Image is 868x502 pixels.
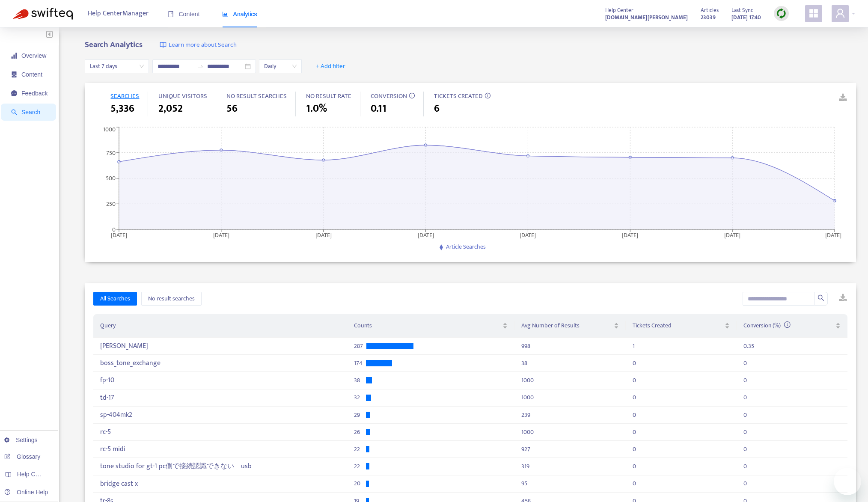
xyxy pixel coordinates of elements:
span: 5,336 [110,101,134,116]
span: NO RESULT RATE [306,91,351,101]
div: 998 [521,346,530,346]
div: 927 [521,449,530,449]
a: Learn more about Search [160,40,237,50]
span: Help Centers [17,471,52,478]
div: rc-5 midi [100,445,284,453]
th: Counts [347,314,514,338]
span: Help Center [605,6,633,15]
span: area-chart [222,11,228,17]
span: 2,052 [158,101,183,116]
img: image-link [160,42,166,48]
span: message [11,90,17,96]
div: 239 [521,415,530,415]
div: 0 [743,449,747,449]
div: 0 [743,501,747,501]
span: 174 [354,363,363,363]
button: No result searches [141,292,202,306]
strong: [DATE] 17:40 [731,13,761,22]
span: search [817,294,824,301]
div: 0 [633,449,636,449]
span: SEARCHES [110,91,139,101]
span: CONVERSION [371,91,407,101]
div: 0 [633,415,636,415]
span: Avg Number of Results [521,321,612,330]
span: swap-right [197,63,204,70]
span: Article Searches [446,242,486,252]
div: bridge cast x [100,480,284,488]
div: 0 [743,415,747,415]
div: 1000 [521,432,534,432]
div: 0.35 [743,346,754,346]
div: tone studio for gt-1 pc側で接続認識できない usb [100,462,284,470]
span: Articles [701,6,719,15]
tspan: 750 [106,148,116,158]
span: 287 [354,346,363,346]
tspan: [DATE] [315,230,332,240]
a: Online Help [4,489,48,496]
th: Query [93,314,347,338]
div: 0 [633,380,636,380]
div: 0 [743,432,747,432]
div: td-17 [100,394,284,402]
span: 26 [354,432,363,432]
span: Daily [264,60,297,73]
span: Feedback [21,90,48,97]
div: sp-404mk2 [100,411,284,419]
div: 38 [521,363,527,363]
span: Last Sync [731,6,753,15]
span: Tickets Created [633,321,723,330]
span: 1.0% [306,101,327,116]
span: Last 7 days [90,60,144,73]
tspan: [DATE] [520,230,536,240]
div: 0 [633,501,636,501]
span: Help Center Manager [88,6,149,22]
span: Analytics [222,11,257,18]
div: 1000 [521,380,534,380]
tspan: [DATE] [213,230,229,240]
div: 0 [633,363,636,363]
a: Glossary [4,453,40,460]
div: 0 [633,432,636,432]
button: All Searches [93,292,137,306]
span: Overview [21,52,46,59]
span: 22 [354,449,363,449]
span: user [835,8,845,18]
span: Learn more about Search [169,40,237,50]
span: + Add filter [316,61,345,71]
div: 458 [521,501,531,501]
th: Avg Number of Results [514,314,625,338]
div: rc-5 [100,428,284,436]
span: 56 [226,101,238,116]
tspan: [DATE] [622,230,639,240]
span: 0.11 [371,101,386,116]
div: 1 [633,346,635,346]
span: search [11,109,17,115]
span: 38 [354,380,363,380]
span: Content [168,11,200,18]
tspan: 1000 [103,125,116,134]
tspan: [DATE] [825,230,841,240]
span: 29 [354,415,363,415]
span: signal [11,53,17,59]
span: NO RESULT SEARCHES [226,91,287,101]
span: All Searches [100,294,130,303]
a: [DOMAIN_NAME][PERSON_NAME] [605,12,688,22]
tspan: 500 [106,173,116,183]
span: Search [21,109,40,116]
span: 19 [354,501,363,501]
img: sync.dc5367851b00ba804db3.png [776,8,787,19]
button: + Add filter [309,59,352,73]
div: [PERSON_NAME] [100,342,284,350]
div: 0 [743,380,747,380]
span: No result searches [148,294,195,303]
tspan: [DATE] [725,230,741,240]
